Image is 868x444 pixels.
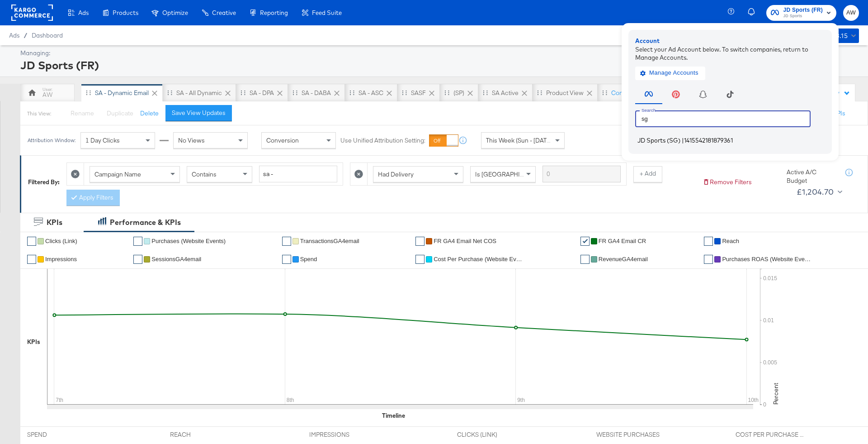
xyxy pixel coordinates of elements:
[167,90,172,95] div: Drag to reorder tab
[415,255,425,264] a: ✔
[704,255,713,264] a: ✔
[402,90,407,95] div: Drag to reorder tab
[27,338,40,346] div: KPIs
[71,109,94,117] span: Rename
[282,237,291,246] a: ✔
[457,430,525,439] span: CLICKS (LINK)
[434,256,524,263] span: Cost Per Purchase (Website Events)
[635,45,825,62] div: Select your Ad Account below. To switch companies, return to Manage Accounts.
[110,217,181,228] div: Performance & KPIs
[20,49,857,57] div: Managing:
[599,256,648,263] span: RevenueGA4email
[165,105,232,121] button: Save View Updates
[172,109,226,117] div: Save View Updates
[151,256,201,263] span: SessionsGA4email
[704,237,713,246] a: ✔
[349,90,354,95] div: Drag to reorder tab
[411,89,426,97] div: SASF
[300,238,359,244] span: TransactionsGA4email
[359,89,383,97] div: SA - ASC
[415,237,425,246] a: ✔
[599,238,646,244] span: FR GA4 email CR
[772,383,780,405] text: Percent
[107,109,133,117] span: Duplicate
[259,166,337,182] input: Enter a search term
[635,66,705,80] button: Manage Accounts
[766,5,837,21] button: JD Sports (FR)JD Sports
[9,32,19,39] span: Ads
[542,166,621,182] input: Enter a search term
[684,137,733,144] span: 1415542181879361
[282,255,291,264] a: ✔
[312,9,342,16] span: Feed Suite
[45,238,77,244] span: Clicks (Link)
[27,255,36,264] a: ✔
[302,89,331,97] div: SA - DABA
[86,90,91,95] div: Drag to reorder tab
[300,256,317,263] span: Spend
[797,185,834,199] div: £1,204.70
[783,13,823,20] span: JD Sports
[28,178,60,186] div: Filtered By:
[580,255,590,264] a: ✔
[95,89,149,97] div: SA - Dynamic email
[113,9,138,16] span: Products
[162,9,188,16] span: Optimize
[292,90,297,95] div: Drag to reorder tab
[843,5,859,21] button: AW
[682,137,684,144] span: |
[45,256,77,263] span: Impressions
[602,90,607,95] div: Drag to reorder tab
[434,238,496,244] span: FR GA4 email Net COS
[787,168,836,185] div: Active A/C Budget
[722,238,739,244] span: Reach
[133,255,142,264] a: ✔
[783,5,823,15] span: JD Sports (FR)
[260,9,288,16] span: Reporting
[546,89,584,97] div: Product View
[309,430,377,439] span: IMPRESSIONS
[178,136,205,144] span: No Views
[94,170,141,178] span: Campaign Name
[453,89,464,97] div: (SP)
[486,136,554,144] span: This Week (Sun - [DATE])
[27,110,51,117] div: This View:
[212,9,236,16] span: Creative
[642,68,698,78] span: Manage Accounts
[140,109,159,118] button: Delete
[27,430,95,439] span: SPEND
[42,91,52,99] div: AW
[19,32,32,39] span: /
[611,89,661,97] div: Comparison View
[637,137,680,144] span: JD Sports (SG)
[633,166,662,182] button: + Add
[382,411,405,420] div: Timeline
[847,8,855,18] span: AW
[483,90,488,95] div: Drag to reorder tab
[492,89,519,97] div: SA Active
[32,32,63,39] a: Dashboard
[475,170,544,178] span: Is [GEOGRAPHIC_DATA]
[250,89,274,97] div: SA - DPA
[176,89,222,97] div: SA - All Dynamic
[596,430,664,439] span: WEBSITE PURCHASES
[27,137,76,143] div: Attribution Window:
[722,256,812,263] span: Purchases ROAS (Website Events)
[444,90,449,95] div: Drag to reorder tab
[85,136,120,144] span: 1 Day Clicks
[378,170,414,178] span: Had Delivery
[241,90,245,95] div: Drag to reorder tab
[537,90,542,95] div: Drag to reorder tab
[27,237,36,246] a: ✔
[340,136,425,145] label: Use Unified Attribution Setting:
[20,57,857,73] div: JD Sports (FR)
[170,430,238,439] span: REACH
[736,430,803,439] span: COST PER PURCHASE (WEBSITE EVENTS)
[47,217,62,228] div: KPIs
[580,237,590,246] a: ✔
[133,237,142,246] a: ✔
[703,178,752,186] button: Remove Filters
[635,37,825,45] div: Account
[266,136,299,144] span: Conversion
